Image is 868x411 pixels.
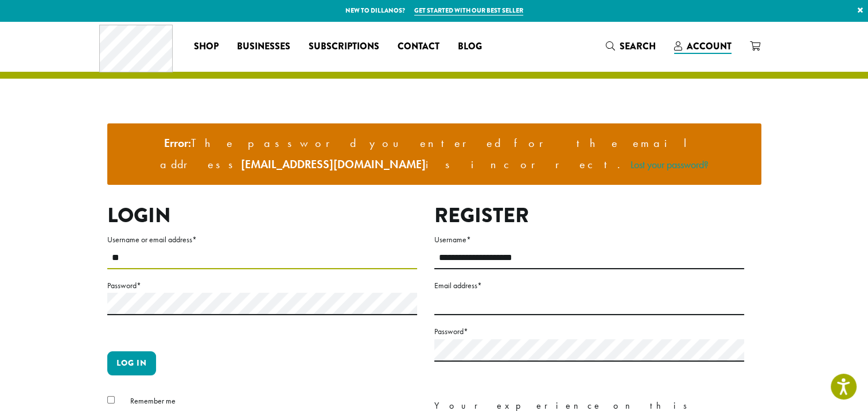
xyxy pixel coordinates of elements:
[434,203,744,228] h2: Register
[434,232,744,247] label: Username
[130,396,176,406] span: Remember me
[687,40,731,53] span: Account
[398,40,439,54] span: Contact
[164,135,191,150] strong: Error:
[107,203,417,228] h2: Login
[194,40,219,54] span: Shop
[107,351,156,375] button: Log in
[620,40,656,53] span: Search
[630,158,709,171] a: Lost your password?
[458,40,482,54] span: Blog
[434,324,744,339] label: Password
[434,278,744,293] label: Email address
[309,40,379,54] span: Subscriptions
[107,232,417,247] label: Username or email address
[185,37,228,56] a: Shop
[597,37,665,56] a: Search
[116,133,752,176] li: The password you entered for the email address is incorrect.
[414,6,523,15] a: Get started with our best seller
[237,40,290,54] span: Businesses
[107,278,417,293] label: Password
[241,157,426,172] strong: [EMAIL_ADDRESS][DOMAIN_NAME]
